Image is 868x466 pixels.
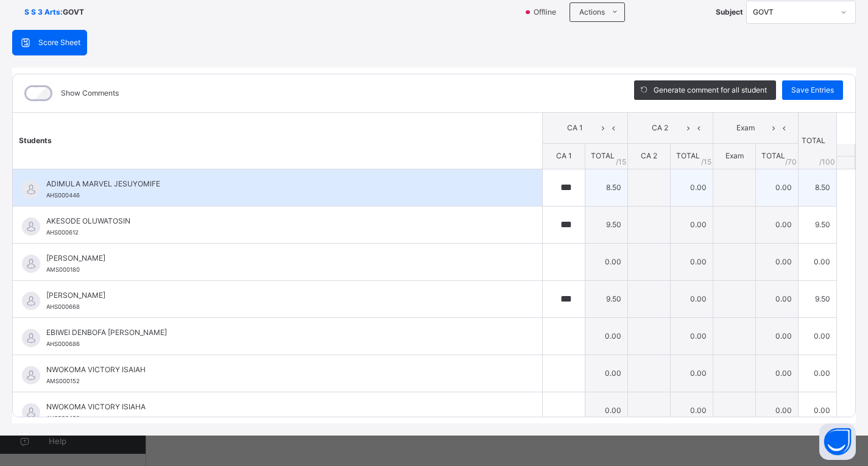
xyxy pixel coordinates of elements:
td: 8.50 [799,169,837,206]
span: CA 1 [556,151,572,160]
span: ADIMULA MARVEL JESUYOMIFE [46,178,515,189]
span: NWOKOMA VICTORY ISAIAH [46,364,515,375]
span: Subject [716,7,743,18]
td: 0.00 [585,317,628,355]
span: GOVT [63,7,84,18]
td: 0.00 [799,355,837,392]
span: AKESODE OLUWATOSIN [46,216,515,227]
span: CA 2 [637,122,683,133]
span: AHS000446 [46,192,80,199]
span: /100 [819,157,835,168]
span: TOTAL [676,151,700,160]
span: / 70 [785,157,797,168]
span: NWOKOMA VICTORY ISIAHA [46,401,515,412]
button: Open asap [819,423,856,460]
td: 0.00 [756,243,799,280]
img: default.svg [22,366,40,384]
span: [PERSON_NAME] [46,253,515,264]
td: 0.00 [585,355,628,392]
td: 0.00 [585,392,628,429]
img: default.svg [22,329,40,347]
th: TOTAL [799,113,837,169]
td: 0.00 [671,392,713,429]
span: AHS000612 [46,229,79,236]
span: AMS000180 [46,266,80,273]
td: 0.00 [671,317,713,355]
img: default.svg [22,255,40,273]
td: 0.00 [799,392,837,429]
span: AHS000668 [46,303,80,310]
td: 0.00 [671,280,713,317]
label: Show Comments [61,88,119,99]
td: 0.00 [799,243,837,280]
img: default.svg [22,403,40,422]
span: Students [19,136,52,145]
td: 9.50 [585,280,628,317]
td: 0.00 [756,355,799,392]
div: GOVT [753,7,833,18]
img: default.svg [22,217,40,236]
span: TOTAL [761,151,785,160]
span: TOTAL [591,151,615,160]
td: 9.50 [799,280,837,317]
td: 9.50 [585,206,628,243]
td: 0.00 [756,206,799,243]
span: EBIWEI DENBOFA [PERSON_NAME] [46,327,515,338]
span: Offline [532,7,563,18]
span: Score Sheet [38,37,80,48]
img: default.svg [22,180,40,199]
td: 0.00 [585,243,628,280]
span: Actions [579,7,605,18]
span: Exam [725,151,744,160]
td: 0.00 [756,169,799,206]
td: 0.00 [671,243,713,280]
span: Generate comment for all student [654,85,767,96]
span: / 15 [701,157,711,168]
span: Exam [722,122,768,133]
span: Save Entries [791,85,834,96]
td: 0.00 [671,355,713,392]
span: AMS000152 [46,378,80,384]
td: 0.00 [799,317,837,355]
td: 0.00 [756,280,799,317]
span: / 15 [616,157,626,168]
span: AHS000498 [46,415,80,422]
td: 0.00 [671,169,713,206]
span: [PERSON_NAME] [46,290,515,301]
span: CA 1 [552,122,598,133]
td: 9.50 [799,206,837,243]
span: S S 3 Arts : [24,7,63,18]
span: CA 2 [641,151,657,160]
td: 0.00 [756,392,799,429]
img: default.svg [22,292,40,310]
span: AHS000686 [46,341,80,347]
td: 0.00 [671,206,713,243]
td: 8.50 [585,169,628,206]
td: 0.00 [756,317,799,355]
